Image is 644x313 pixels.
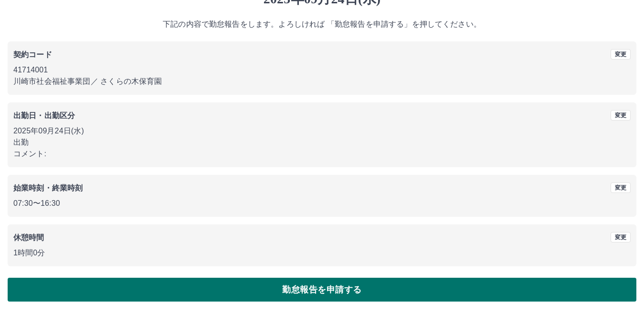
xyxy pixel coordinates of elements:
b: 始業時刻・終業時刻 [13,184,83,192]
p: 下記の内容で勤怠報告をします。よろしければ 「勤怠報告を申請する」を押してください。 [8,19,636,30]
button: 勤怠報告を申請する [8,278,636,302]
p: 1時間0分 [13,247,631,259]
button: 変更 [611,232,631,242]
p: 41714001 [13,64,631,76]
b: 出勤日・出勤区分 [13,111,75,120]
p: 川崎市社会福祉事業団 ／ さくらの木保育園 [13,76,631,87]
p: 出勤 [13,137,631,148]
p: コメント: [13,148,631,160]
button: 変更 [611,182,631,193]
button: 変更 [611,49,631,60]
p: 2025年09月24日(水) [13,125,631,137]
button: 変更 [611,110,631,121]
p: 07:30 〜 16:30 [13,198,631,209]
b: 休憩時間 [13,233,44,242]
b: 契約コード [13,50,52,59]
